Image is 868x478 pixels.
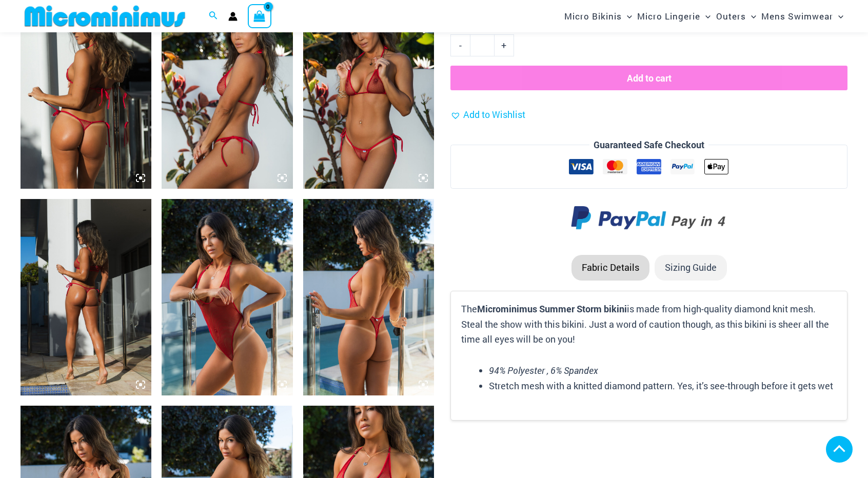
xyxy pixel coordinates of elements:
[759,3,846,29] a: Mens SwimwearMenu ToggleMenu Toggle
[622,3,632,29] span: Menu Toggle
[248,4,271,28] a: View Shopping Cart, empty
[716,3,746,29] span: Outers
[489,364,598,376] em: 94% Polyester , 6% Spandex
[463,108,525,121] span: Add to Wishlist
[495,34,514,56] a: +
[564,3,622,29] span: Micro Bikinis
[714,3,759,29] a: OutersMenu ToggleMenu Toggle
[560,2,847,31] nav: Site Navigation
[571,255,649,281] li: Fabric Details
[700,3,711,29] span: Menu Toggle
[21,5,189,28] img: MM SHOP LOGO FLAT
[470,34,494,56] input: Product quantity
[162,199,292,395] img: Summer Storm Red 8019 One Piece
[450,107,525,123] a: Add to Wishlist
[461,302,837,347] p: The is made from high-quality diamond knit mesh. Steal the show with this bikini. Just a word of ...
[746,3,756,29] span: Menu Toggle
[303,199,434,395] img: Summer Storm Red 8019 One Piece
[655,255,727,281] li: Sizing Guide
[228,12,238,21] a: Account icon link
[21,199,151,395] img: Summer Storm Red 332 Crop Top 456 Micro
[209,10,218,23] a: Search icon link
[450,66,847,90] button: Add to cart
[635,3,713,29] a: Micro LingerieMenu ToggleMenu Toggle
[637,3,700,29] span: Micro Lingerie
[589,137,708,153] legend: Guaranteed Safe Checkout
[477,303,627,315] b: Microminimus Summer Storm bikini
[489,379,837,394] li: Stretch mesh with a knitted diamond pattern. Yes, it’s see-through before it gets wet
[761,3,833,29] span: Mens Swimwear
[833,3,843,29] span: Menu Toggle
[562,3,635,29] a: Micro BikinisMenu ToggleMenu Toggle
[450,34,470,56] a: -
